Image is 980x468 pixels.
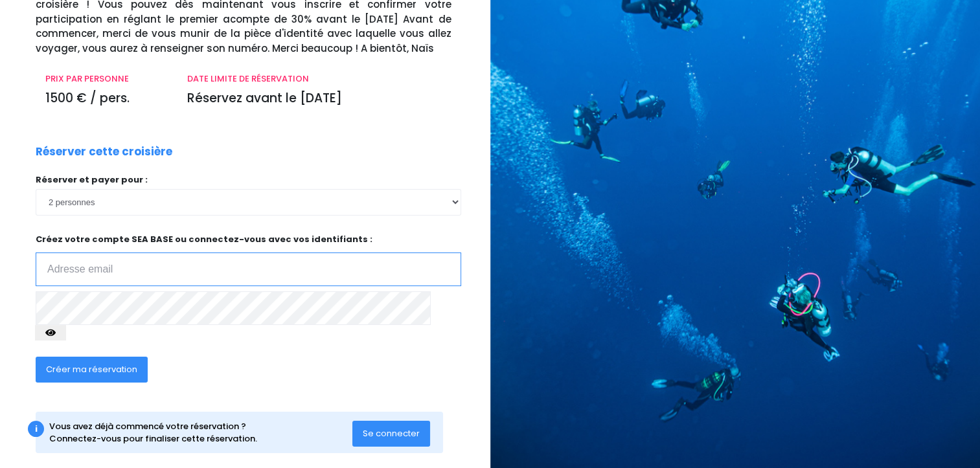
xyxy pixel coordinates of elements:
p: PRIX PAR PERSONNE [45,72,168,85]
p: Réserver et payer pour : [36,173,461,186]
a: Se connecter [352,427,430,438]
span: Créer ma réservation [46,363,137,375]
div: Vous avez déjà commencé votre réservation ? Connectez-vous pour finaliser cette réservation. [49,420,352,445]
p: 1500 € / pers. [45,89,168,108]
input: Adresse email [36,252,461,286]
div: i [28,421,44,437]
button: Créer ma réservation [36,357,148,383]
p: Réservez avant le [DATE] [187,89,451,108]
p: Réserver cette croisière [36,144,172,161]
span: Se connecter [363,427,420,440]
button: Se connecter [352,421,430,447]
p: DATE LIMITE DE RÉSERVATION [187,72,451,85]
p: Créez votre compte SEA BASE ou connectez-vous avec vos identifiants : [36,233,461,287]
